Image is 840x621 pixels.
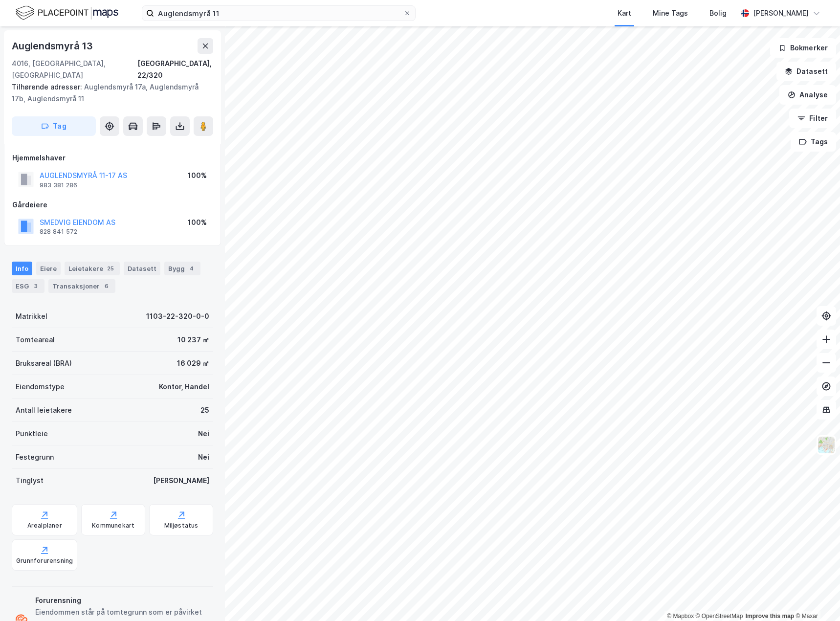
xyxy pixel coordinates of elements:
div: Bolig [709,7,727,19]
span: Tilhørende adresser: [12,83,84,91]
div: Punktleie [16,428,48,440]
button: Tag [12,116,96,136]
div: 16 029 ㎡ [177,357,209,369]
button: Analyse [779,85,836,105]
div: 4 [187,264,197,273]
div: Nei [198,428,209,440]
a: Improve this map [746,613,794,620]
div: 25 [200,404,209,416]
div: Bygg [164,262,200,275]
div: Transaksjoner [48,279,115,293]
button: Filter [789,109,836,128]
div: Grunnforurensning [16,557,73,565]
div: [GEOGRAPHIC_DATA], 22/320 [137,58,213,81]
a: Mapbox [667,613,694,620]
div: Antall leietakere [16,404,72,416]
div: Nei [198,451,209,463]
div: [PERSON_NAME] [153,475,209,487]
div: Mine Tags [653,7,688,19]
img: logo.f888ab2527a4732fd821a326f86c7f29.svg [16,4,118,22]
div: [PERSON_NAME] [753,7,809,19]
div: 3 [31,281,41,291]
div: Festegrunn [16,451,54,463]
div: 6 [102,281,111,291]
div: 10 237 ㎡ [177,334,209,346]
div: 4016, [GEOGRAPHIC_DATA], [GEOGRAPHIC_DATA] [12,58,137,81]
div: Bruksareal (BRA) [16,357,72,369]
div: Forurensning [35,595,209,606]
button: Datasett [776,62,836,81]
div: Eiere [36,262,61,275]
a: OpenStreetMap [696,613,743,620]
div: Gårdeiere [12,199,213,211]
div: Hjemmelshaver [12,152,213,164]
div: 100% [188,170,207,181]
div: ESG [12,279,44,293]
div: Kontor, Handel [159,381,209,393]
div: Kontrollprogram for chat [791,574,840,621]
div: Kart [618,7,631,19]
div: 983 381 286 [40,181,77,189]
div: Matrikkel [16,310,47,322]
div: 1103-22-320-0-0 [146,310,209,322]
div: Datasett [124,262,160,275]
div: Auglendsmyrå 13 [12,38,95,54]
div: Eiendomstype [16,381,65,393]
div: Leietakere [65,262,120,275]
div: Miljøstatus [164,522,199,530]
div: 828 841 572 [40,228,77,236]
div: 25 [105,264,116,273]
div: 100% [188,217,207,228]
input: Søk på adresse, matrikkel, gårdeiere, leietakere eller personer [154,6,403,21]
div: Tomteareal [16,334,55,346]
img: Z [817,436,836,454]
div: Kommunekart [92,522,134,530]
button: Bokmerker [770,38,836,58]
iframe: Chat Widget [791,574,840,621]
button: Tags [791,132,836,152]
div: Auglendsmyrå 17a, Auglendsmyrå 17b, Auglendsmyrå 11 [12,81,205,105]
div: Arealplaner [27,522,62,530]
div: Info [12,262,32,275]
div: Tinglyst [16,475,44,487]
